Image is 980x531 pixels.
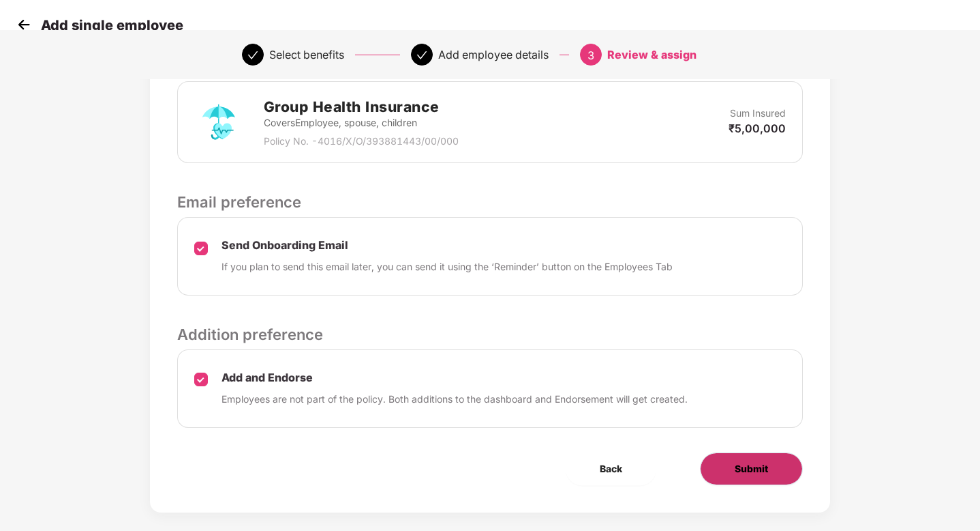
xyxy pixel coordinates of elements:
[221,238,673,253] p: Send Onboarding Email
[438,44,549,66] div: Add employee details
[177,190,803,214] p: Email preference
[730,106,786,121] p: Sum Insured
[221,259,673,274] p: If you plan to send this email later, you can send it using the ‘Reminder’ button on the Employee...
[735,461,768,476] span: Submit
[14,14,34,35] img: svg+xml;base64,PHN2ZyB4bWxucz0iaHR0cDovL3d3dy53My5vcmcvMjAwMC9zdmciIHdpZHRoPSIzMCIgaGVpZ2h0PSIzMC...
[41,17,183,33] p: Add single employee
[607,44,696,66] div: Review & assign
[264,96,459,118] h2: Group Health Insurance
[177,323,803,346] p: Addition preference
[416,50,427,61] span: check
[221,371,688,385] p: Add and Endorse
[264,134,459,149] p: Policy No. - 4016/X/O/393881443/00/000
[587,48,594,62] span: 3
[247,50,258,61] span: check
[264,115,459,130] p: Covers Employee, spouse, children
[269,44,344,66] div: Select benefits
[600,461,622,476] span: Back
[700,453,803,485] button: Submit
[221,392,688,407] p: Employees are not part of the policy. Both additions to the dashboard and Endorsement will get cr...
[194,98,243,147] img: svg+xml;base64,PHN2ZyB4bWxucz0iaHR0cDovL3d3dy53My5vcmcvMjAwMC9zdmciIHdpZHRoPSI3MiIgaGVpZ2h0PSI3Mi...
[566,453,656,485] button: Back
[729,121,786,136] p: ₹5,00,000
